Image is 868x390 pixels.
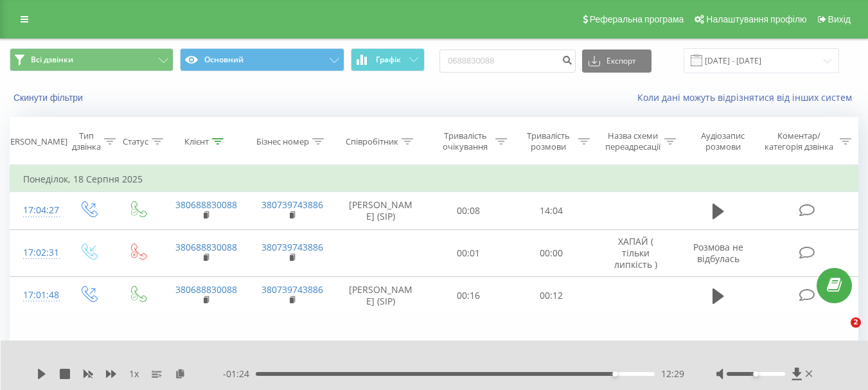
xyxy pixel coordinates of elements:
[72,130,101,152] div: Тип дзвінка
[427,192,510,229] td: 00:08
[637,91,858,103] a: Коли дані можуть відрізнятися вiд інших систем
[824,317,855,348] iframe: Intercom live chat
[582,49,651,73] button: Експорт
[256,136,309,147] div: Бізнес номер
[10,48,173,71] button: Всі дзвінки
[828,14,851,24] span: Вихід
[175,199,237,211] a: 380688830088
[31,55,73,65] span: Всі дзвінки
[261,199,323,211] a: 380739743886
[753,371,758,377] div: Accessibility label
[10,92,89,103] button: Скинути фільтри
[175,241,237,253] a: 380688830088
[691,130,756,152] div: Аудіозапис розмови
[123,136,148,147] div: Статус
[439,49,576,73] input: Пошук за номером
[184,136,209,147] div: Клієнт
[510,229,593,277] td: 00:00
[3,136,67,147] div: [PERSON_NAME]
[175,283,237,296] a: 380688830088
[510,277,593,314] td: 00:12
[129,368,139,380] span: 1 x
[335,277,427,314] td: [PERSON_NAME] (SIP)
[376,55,401,64] span: Графік
[510,192,593,229] td: 14:04
[605,130,661,152] div: Назва схеми переадресації
[23,198,50,223] div: 17:04:27
[351,48,425,71] button: Графік
[335,192,427,229] td: [PERSON_NAME] (SIP)
[590,14,684,24] span: Реферальна програма
[10,166,858,192] td: Понеділок, 18 Серпня 2025
[593,229,679,277] td: ХАПАЙ ( тільки липкість )
[346,136,398,147] div: Співробітник
[180,48,344,71] button: Основний
[761,130,837,152] div: Коментар/категорія дзвінка
[427,277,510,314] td: 00:16
[661,368,684,380] span: 12:29
[261,283,323,296] a: 380739743886
[706,14,806,24] span: Налаштування профілю
[851,317,861,328] span: 2
[693,241,743,265] span: Розмова не відбулась
[223,368,256,380] span: - 01:24
[427,229,510,277] td: 00:01
[261,241,323,253] a: 380739743886
[23,240,50,265] div: 17:02:31
[439,130,492,152] div: Тривалість очікування
[612,371,617,377] div: Accessibility label
[522,130,575,152] div: Тривалість розмови
[23,283,50,308] div: 17:01:48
